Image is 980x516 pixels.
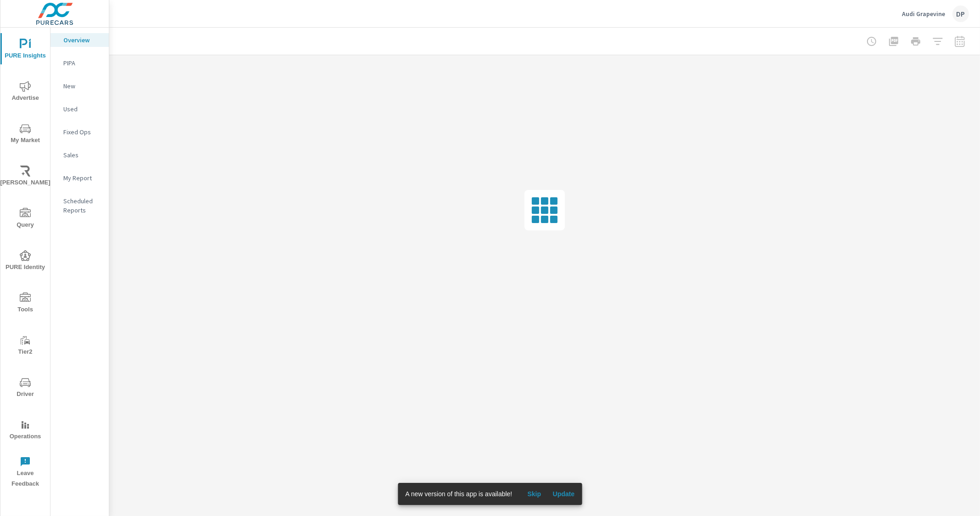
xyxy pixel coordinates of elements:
span: Advertise [3,81,47,103]
span: [PERSON_NAME] [3,166,47,188]
span: Skip [523,490,545,498]
div: My Report [51,171,109,185]
div: nav menu [0,28,50,493]
p: Used [63,104,101,114]
p: New [63,81,101,91]
span: Update [552,490,574,498]
div: Used [51,102,109,116]
div: Fixed Ops [51,125,109,139]
p: Audi Grapevine [902,10,945,18]
span: Tier2 [3,335,47,357]
span: Leave Feedback [3,456,47,489]
p: PIPA [63,58,101,68]
span: Query [3,208,47,230]
div: Scheduled Reports [51,194,109,217]
span: Operations [3,419,47,442]
span: PURE Identity [3,250,47,273]
span: Tools [3,292,47,315]
span: Driver [3,377,47,400]
span: PURE Insights [3,39,47,61]
p: Overview [63,35,101,45]
p: My Report [63,173,101,183]
div: PIPA [51,56,109,70]
span: A new version of this app is available! [406,490,513,498]
div: Overview [51,33,109,47]
button: Update [549,487,578,501]
span: My Market [3,123,47,146]
p: Scheduled Reports [63,196,101,215]
button: Skip [519,487,549,501]
p: Fixed Ops [63,127,101,137]
p: Sales [63,150,101,160]
div: New [51,79,109,93]
div: DP [952,6,969,22]
div: Sales [51,148,109,162]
